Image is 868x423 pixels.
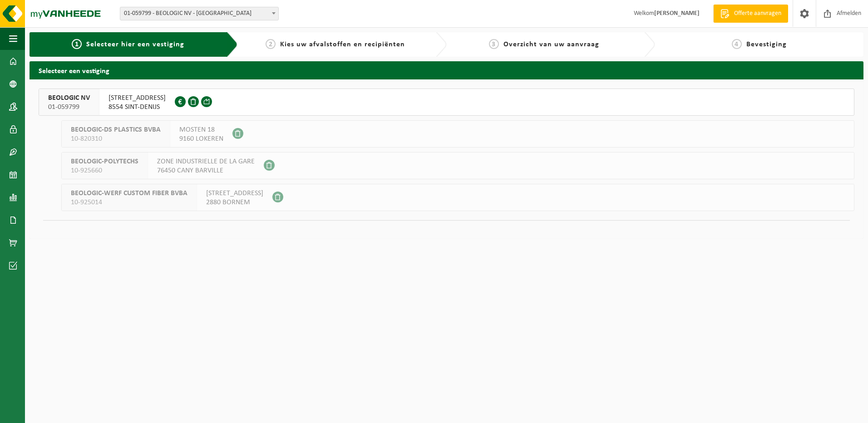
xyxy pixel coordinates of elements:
span: [STREET_ADDRESS] [206,189,263,198]
span: 1 [72,39,82,49]
span: Bevestiging [746,41,787,48]
span: BEOLOGIC-WERF CUSTOM FIBER BVBA [71,189,187,198]
span: 01-059799 - BEOLOGIC NV - SINT-DENIJS [120,7,279,20]
span: 01-059799 [48,103,90,112]
h2: Selecteer een vestiging [30,61,863,79]
span: [STREET_ADDRESS] [108,93,166,103]
span: 2 [266,39,276,49]
span: Selecteer hier een vestiging [86,41,184,48]
span: Overzicht van uw aanvraag [503,41,599,48]
span: 10-820310 [71,134,161,143]
span: 10-925014 [71,198,187,207]
span: BEOLOGIC NV [48,93,90,103]
span: 01-059799 - BEOLOGIC NV - SINT-DENIJS [120,7,278,20]
a: Offerte aanvragen [713,5,788,23]
span: Kies uw afvalstoffen en recipiënten [280,41,405,48]
span: ZONE INDUSTRIELLE DE LA GARE [157,157,255,166]
span: BEOLOGIC-POLYTECHS [71,157,138,166]
span: 76450 CANY BARVILLE [157,166,255,175]
span: MOSTEN 18 [179,125,223,134]
span: Offerte aanvragen [732,9,784,18]
span: 9160 LOKEREN [179,134,223,143]
button: BEOLOGIC NV 01-059799 [STREET_ADDRESS]8554 SINT-DENIJS [39,89,854,116]
span: 8554 SINT-DENIJS [108,103,166,112]
span: 4 [732,39,742,49]
span: BEOLOGIC-DS PLASTICS BVBA [71,125,161,134]
span: 2880 BORNEM [206,198,263,207]
span: 10-925660 [71,166,138,175]
strong: [PERSON_NAME] [654,10,700,17]
span: 3 [489,39,499,49]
